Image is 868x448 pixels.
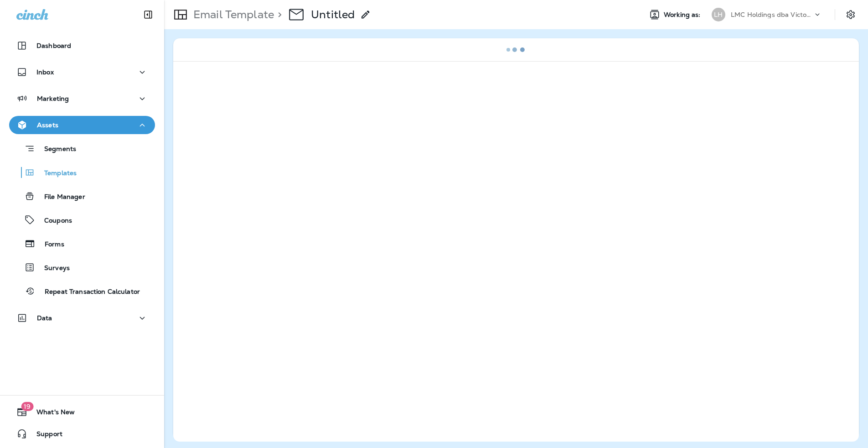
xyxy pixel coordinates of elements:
[36,42,71,49] p: Dashboard
[37,314,52,322] p: Data
[27,408,75,419] span: What's New
[9,139,155,158] button: Segments
[9,309,155,327] button: Data
[274,8,282,21] p: >
[35,264,70,273] p: Surveys
[37,95,69,102] p: Marketing
[35,193,85,202] p: File Manager
[21,402,33,411] span: 19
[9,425,155,443] button: Support
[36,240,64,249] p: Forms
[9,36,155,55] button: Dashboard
[35,217,72,225] p: Coupons
[35,169,77,178] p: Templates
[36,68,54,76] p: Inbox
[664,11,703,19] span: Working as:
[27,430,62,441] span: Support
[190,8,274,21] p: Email Template
[731,11,813,18] p: LMC Holdings dba Victory Lane Quick Oil Change
[9,234,155,253] button: Forms
[9,89,155,108] button: Marketing
[311,8,355,21] p: Untitled
[9,63,155,81] button: Inbox
[712,8,725,21] div: LH
[9,258,155,277] button: Surveys
[9,281,155,301] button: Repeat Transaction Calculator
[37,121,58,129] p: Assets
[35,145,76,154] p: Segments
[135,5,161,24] button: Collapse Sidebar
[842,6,859,23] button: Settings
[9,403,155,421] button: 19What's New
[9,116,155,134] button: Assets
[36,288,140,297] p: Repeat Transaction Calculator
[9,163,155,182] button: Templates
[9,210,155,229] button: Coupons
[9,187,155,206] button: File Manager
